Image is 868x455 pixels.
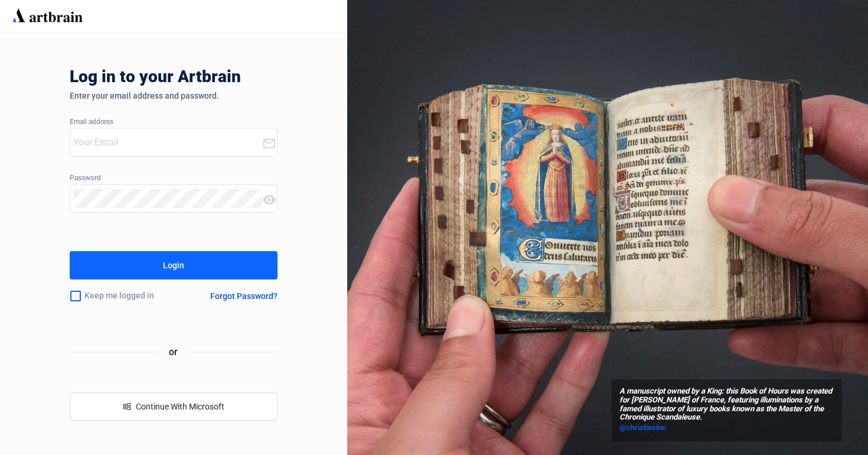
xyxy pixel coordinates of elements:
[163,256,184,275] div: Login
[619,423,666,432] span: @christiesinc
[619,422,834,434] a: @christiesinc
[123,402,131,411] span: windows
[136,402,224,411] span: Continue With Microsoft
[70,251,278,279] button: Login
[619,387,834,422] span: A manuscript owned by a King: this Book of Hours was created for [PERSON_NAME] of France, featuri...
[159,344,187,359] span: or
[210,291,278,301] div: Forgot Password?
[70,91,278,100] div: Enter your email address and password.
[70,284,184,308] div: Keep me logged in
[70,392,278,421] button: windowsContinue With Microsoft
[70,118,278,126] div: Email address
[73,133,263,152] input: Your Email
[70,67,424,91] div: Log in to your Artbrain
[70,174,278,183] div: Password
